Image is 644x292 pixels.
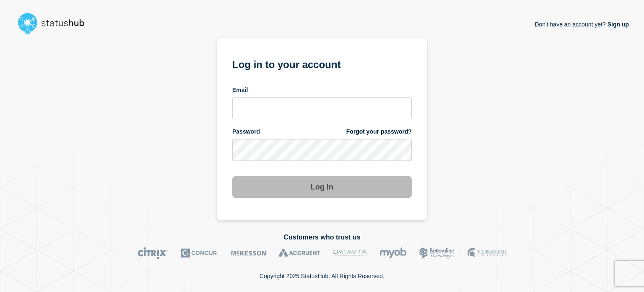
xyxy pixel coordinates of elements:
img: McKesson logo [231,247,266,259]
img: Citrix logo [138,247,168,259]
input: email input [232,97,412,119]
a: Forgot your password? [346,128,412,136]
img: StatusHub logo [15,10,95,37]
span: Password [232,128,260,136]
img: Bottomline logo [419,247,455,259]
h2: Customers who trust us [15,234,629,241]
button: Log in [232,176,412,198]
img: myob logo [379,247,407,259]
p: Copyright 2025 StatusHub. All Rights Reserved. [260,273,384,279]
p: Don't have an account yet? [535,14,629,34]
img: Concur logo [181,247,218,259]
h1: Log in to your account [232,56,412,71]
img: MSU logo [467,247,506,259]
img: DataVita logo [333,247,367,259]
img: Accruent logo [279,247,320,259]
input: password input [232,139,412,161]
a: Sign up [606,21,629,28]
span: Email [232,86,248,94]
